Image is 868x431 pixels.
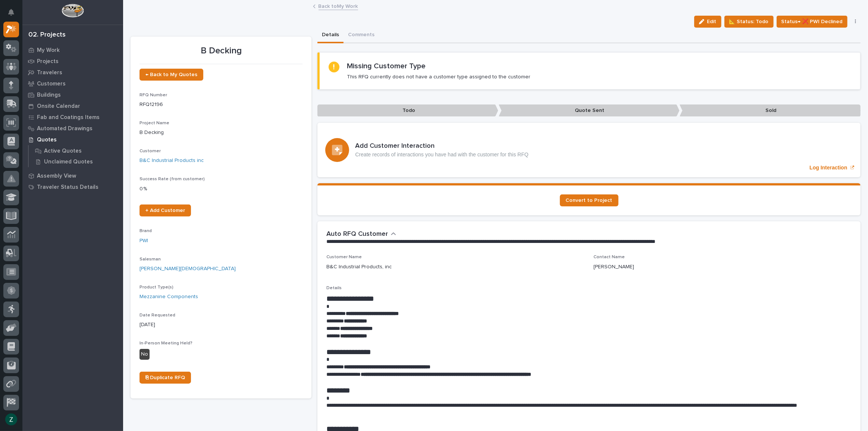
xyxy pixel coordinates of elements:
h2: Missing Customer Type [347,62,426,71]
span: 📐 Status: Todo [729,17,769,26]
p: Todo [317,104,498,117]
span: Status→ ❌ PWI Declined [781,17,843,26]
p: B Decking [140,129,303,137]
a: Onsite Calendar [22,100,123,112]
p: [PERSON_NAME] [593,263,634,271]
div: No [140,349,150,360]
a: My Work [22,44,123,56]
a: ← Back to My Quotes [140,69,203,81]
p: B&C Industrial Products, inc [326,263,392,271]
a: ⎘ Duplicate RFQ [140,372,191,384]
span: RFQ Number [140,93,167,97]
a: Traveler Status Details [22,181,123,193]
a: Convert to Project [560,194,618,206]
p: Create records of interactions you have had with the customer for this RFQ [355,152,529,158]
p: RFQ12196 [140,101,303,109]
div: 02. Projects [28,31,66,39]
span: In-Person Meeting Held? [140,341,192,346]
p: 0 % [140,185,303,193]
span: Convert to Project [566,198,612,203]
p: [DATE] [140,321,303,329]
a: Unclaimed Quotes [29,156,123,167]
p: Active Quotes [44,148,82,154]
span: Product Type(s) [140,285,173,290]
p: Log Interaction [809,165,847,171]
a: PWI [140,237,148,245]
p: B Decking [140,46,303,56]
div: Notifications [9,9,19,21]
p: Quote Sent [499,104,680,117]
button: Status→ ❌ PWI Declined [777,16,847,28]
p: Assembly View [37,173,76,179]
button: 📐 Status: Todo [724,16,774,28]
p: Customers [37,81,66,87]
button: Auto RFQ Customer [326,230,396,238]
p: Sold [680,104,861,117]
p: Projects [37,58,59,65]
span: Project Name [140,121,169,125]
h3: Add Customer Interaction [355,142,529,150]
a: [PERSON_NAME][DEMOGRAPHIC_DATA] [140,265,236,273]
a: Assembly View [22,170,123,181]
span: Salesman [140,257,161,262]
p: Travelers [37,69,62,76]
p: Quotes [37,137,57,143]
span: Customer [140,149,161,153]
p: Onsite Calendar [37,103,80,110]
p: Buildings [37,92,61,99]
h2: Auto RFQ Customer [326,230,388,238]
p: My Work [37,47,60,54]
span: + Add Customer [145,208,185,213]
button: Edit [694,16,721,28]
p: Fab and Coatings Items [37,114,100,121]
span: ⎘ Duplicate RFQ [145,375,185,380]
span: Details [326,286,342,290]
p: Unclaimed Quotes [44,159,93,165]
span: Customer Name [326,255,362,259]
a: + Add Customer [140,204,191,216]
a: Log Interaction [317,123,861,177]
a: Buildings [22,89,123,100]
button: Notifications [3,4,19,20]
a: Projects [22,56,123,67]
a: Mezzanine Components [140,293,198,301]
span: Brand [140,229,152,233]
span: Contact Name [593,255,625,259]
a: B&C Industrial Products inc [140,157,204,165]
p: This RFQ currently does not have a customer type assigned to the customer [347,74,530,80]
a: Customers [22,78,123,89]
span: ← Back to My Quotes [145,72,197,77]
a: Back toMy Work [319,1,358,10]
a: Quotes [22,134,123,145]
p: Traveler Status Details [37,184,98,191]
a: Active Quotes [29,146,123,156]
span: Date Requested [140,313,175,318]
a: Automated Drawings [22,123,123,134]
p: Automated Drawings [37,125,93,132]
span: Success Rate (from customer) [140,177,205,181]
span: Edit [707,18,717,25]
button: users-avatar [3,412,19,427]
a: Travelers [22,67,123,78]
button: Comments [344,28,379,43]
img: Workspace Logo [62,4,84,18]
button: Details [317,28,344,43]
a: Fab and Coatings Items [22,112,123,123]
